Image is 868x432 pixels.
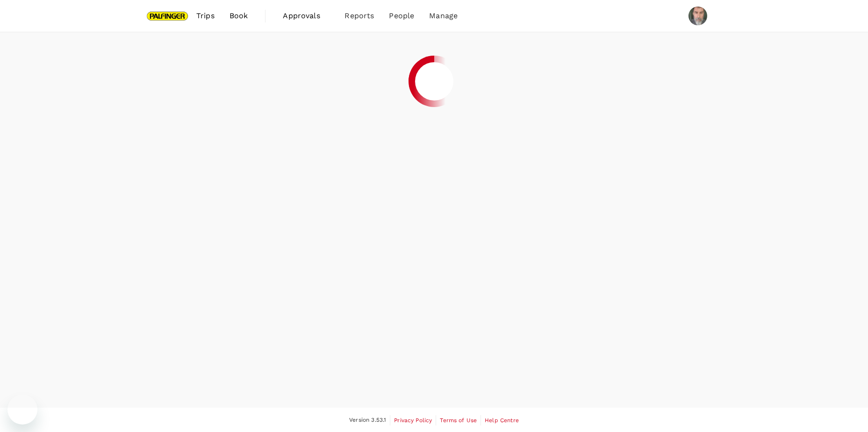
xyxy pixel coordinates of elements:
img: Palfinger Asia Pacific Pte Ltd [146,6,189,26]
a: Terms of Use [440,415,477,425]
span: Help Centre [485,417,519,424]
a: Privacy Policy [394,415,432,425]
span: Reports [344,10,374,22]
span: Trips [196,10,215,22]
img: Herbert Kröll [689,7,707,25]
span: Book [230,10,248,22]
span: Approvals [283,10,330,22]
span: Manage [429,10,458,22]
span: Version 3.53.1 [349,416,386,425]
span: Terms of Use [440,417,477,424]
span: Privacy Policy [394,417,432,424]
iframe: Schaltfläche zum Öffnen des Messaging-Fensters [7,395,37,425]
a: Help Centre [485,415,519,425]
span: People [389,10,414,22]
